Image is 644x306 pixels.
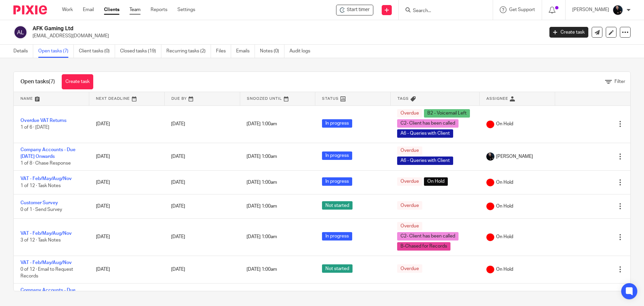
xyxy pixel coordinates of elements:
span: [DATE] 1:00am [247,204,277,209]
span: B2 - Voicemail Left [424,109,470,118]
a: Overdue VAT Returns [20,118,66,123]
span: [DATE] 1:00am [247,235,277,239]
td: [DATE] [89,143,165,170]
a: Notes (0) [260,45,284,58]
img: Screenshot%202024-07-02%20143540.png [486,178,494,186]
span: On Hold [496,121,513,127]
span: On Hold [496,203,513,210]
td: [DATE] [89,194,165,218]
span: [PERSON_NAME] [496,153,533,160]
input: Search [412,8,473,14]
td: [DATE] [89,218,165,256]
span: Snoozed Until [247,97,282,100]
img: svg%3E [13,25,28,39]
a: Settings [177,6,195,13]
a: Client tasks (0) [79,45,115,58]
td: [DATE] [89,256,165,283]
span: [DATE] 1:00am [247,122,277,126]
span: Not started [322,264,353,273]
span: Filter [614,79,625,84]
span: On Hold [496,233,513,240]
span: Overdue [397,109,422,118]
span: Overdue [397,177,422,186]
span: 3 of 12 · Task Notes [20,238,61,243]
span: Overdue [397,201,422,210]
span: Overdue [397,146,422,155]
span: 0 of 12 · Email to Request Records [20,267,73,279]
span: C2- Client has been called [397,119,459,128]
td: [DATE] [89,170,165,194]
td: [DATE] [89,105,165,143]
span: Overdue [397,264,422,273]
span: On Hold [496,179,513,186]
div: AFK Gaming Ltd [336,5,373,15]
span: On Hold [496,266,513,273]
img: Screenshot%202024-07-02%20143540.png [486,233,494,241]
a: Audit logs [289,45,315,58]
span: 1 of 12 · Task Notes [20,183,61,188]
a: Files [216,45,231,58]
img: Screenshot%202024-07-02%20143540.png [486,265,494,273]
span: [DATE] [171,267,185,272]
span: In progress [322,119,352,128]
a: Reports [151,6,167,13]
span: In progress [322,232,352,241]
span: 0 of 1 · Send Survey [20,207,62,212]
span: C2- Client has been called [397,232,459,241]
span: [DATE] 1:00am [247,180,277,185]
a: Create task [62,74,93,89]
span: 1 of 8 · Chase Response [20,161,71,166]
a: Customer Survey [20,201,58,205]
a: Details [13,45,33,58]
img: Pixie [13,5,47,14]
span: [DATE] [171,180,185,185]
img: Screenshot%202024-07-02%20143540.png [486,202,494,210]
span: [DATE] [171,122,185,126]
span: Tags [397,97,409,100]
span: Get Support [509,7,535,12]
img: Screenshot%202024-07-02%20143540.png [486,120,494,128]
a: Open tasks (7) [38,45,74,58]
a: Recurring tasks (2) [166,45,211,58]
span: (7) [49,79,55,84]
a: Work [62,6,73,13]
img: Headshots%20accounting4everything_Poppy%20Jakes%20Photography-2203.jpg [612,5,623,15]
span: [DATE] [171,204,185,209]
span: On Hold [424,177,448,186]
p: [EMAIL_ADDRESS][DOMAIN_NAME] [33,33,539,39]
a: VAT - Feb/May/Aug/Nov [20,260,72,265]
span: A6 - Queries with Client [397,157,453,165]
span: [DATE] 1:00am [247,154,277,159]
span: [DATE] [171,234,185,239]
a: Emails [236,45,255,58]
a: Company Accounts - Due [DATE] Onwards [20,147,75,159]
a: Closed tasks (19) [120,45,161,58]
a: Email [83,6,94,13]
span: In progress [322,151,352,160]
span: 1 of 6 · [DATE] [20,125,49,130]
p: [PERSON_NAME] [572,6,609,13]
a: Team [129,6,141,13]
h1: Open tasks [20,78,55,85]
h2: AFK Gaming Ltd [33,25,438,32]
img: Headshots%20accounting4everything_Poppy%20Jakes%20Photography-2203.jpg [486,152,494,161]
a: VAT - Feb/May/Aug/Nov [20,176,72,181]
span: [DATE] [171,154,185,159]
a: Create task [549,27,588,38]
span: In progress [322,177,352,186]
span: [DATE] 1:00am [247,267,277,272]
a: Clients [104,6,119,13]
span: Start timer [347,6,370,13]
span: A6 - Queries with Client [397,129,453,138]
span: Not started [322,201,353,210]
span: Overdue [397,222,422,230]
a: VAT - Feb/May/Aug/Nov [20,231,72,236]
span: Status [322,97,339,100]
a: Company Accounts - Due [DATE] Onwards [20,288,75,299]
span: B-Chased for Records [397,242,450,251]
